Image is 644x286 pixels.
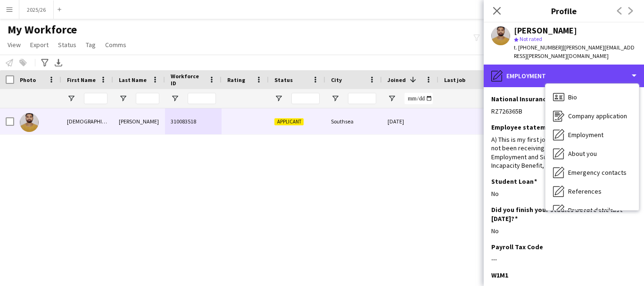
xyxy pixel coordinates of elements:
[514,44,563,51] span: t. [PHONE_NUMBER]
[274,118,304,125] span: Applicant
[67,76,96,83] span: First Name
[165,108,222,134] div: 310083518
[291,93,320,104] input: Status Filter Input
[491,243,543,251] h3: Payroll Tax Code
[4,39,25,51] a: View
[113,108,165,134] div: [PERSON_NAME]
[491,123,560,131] h3: Employee statement
[67,94,75,103] button: Open Filter Menu
[61,108,113,134] div: [DEMOGRAPHIC_DATA]
[105,41,126,49] span: Comms
[274,94,283,103] button: Open Filter Menu
[188,93,216,104] input: Workforce ID Filter Input
[30,41,49,49] span: Export
[545,106,639,125] div: Company application
[568,112,627,120] span: Company application
[520,35,542,42] span: Not rated
[444,76,465,83] span: Last job
[171,94,179,103] button: Open Filter Menu
[84,93,107,104] input: First Name Filter Input
[388,94,396,103] button: Open Filter Menu
[491,95,591,103] h3: National Insurance (NI) number
[491,271,508,279] h3: W1M1
[101,39,130,51] a: Comms
[331,94,339,103] button: Open Filter Menu
[8,23,77,37] span: My Workforce
[568,149,597,158] span: About you
[19,0,54,19] button: 2025/26
[484,65,644,87] div: Employment
[26,39,52,51] a: Export
[405,93,433,104] input: Joined Filter Input
[545,144,639,163] div: About you
[8,41,21,49] span: View
[491,177,537,186] h3: Student Loan
[20,113,39,132] img: Vaibhav Bramhe
[545,163,639,182] div: Emergency contacts
[568,187,602,196] span: References
[20,76,36,83] span: Photo
[119,94,127,103] button: Open Filter Menu
[53,57,64,68] app-action-btn: Export XLSX
[545,182,639,201] div: References
[491,107,636,115] div: RZ726365B
[491,189,636,198] div: No
[171,73,205,87] span: Workforce ID
[274,76,293,83] span: Status
[514,26,577,35] div: [PERSON_NAME]
[331,76,342,83] span: City
[545,88,639,106] div: Bio
[348,93,376,104] input: City Filter Input
[39,57,50,68] app-action-btn: Advanced filters
[568,131,603,139] span: Employment
[382,108,438,134] div: [DATE]
[227,76,245,83] span: Rating
[136,93,159,104] input: Last Name Filter Input
[514,44,635,59] span: | [PERSON_NAME][EMAIL_ADDRESS][PERSON_NAME][DOMAIN_NAME]
[54,39,80,51] a: Status
[568,168,627,177] span: Emergency contacts
[568,206,613,214] span: Payment details
[484,5,644,17] h3: Profile
[82,39,99,51] a: Tag
[491,135,636,170] div: A) This is my first job since last [DATE] and I have not been receiving taxable Jobseeker’s Allow...
[545,201,639,220] div: Payment details
[86,41,96,49] span: Tag
[491,255,636,263] div: ---
[58,41,76,49] span: Status
[388,76,406,83] span: Joined
[119,76,147,83] span: Last Name
[325,108,382,134] div: Southsea
[491,227,636,235] div: No
[545,125,639,144] div: Employment
[491,205,629,222] h3: Did you finish your studies before the last [DATE]?
[568,93,577,101] span: Bio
